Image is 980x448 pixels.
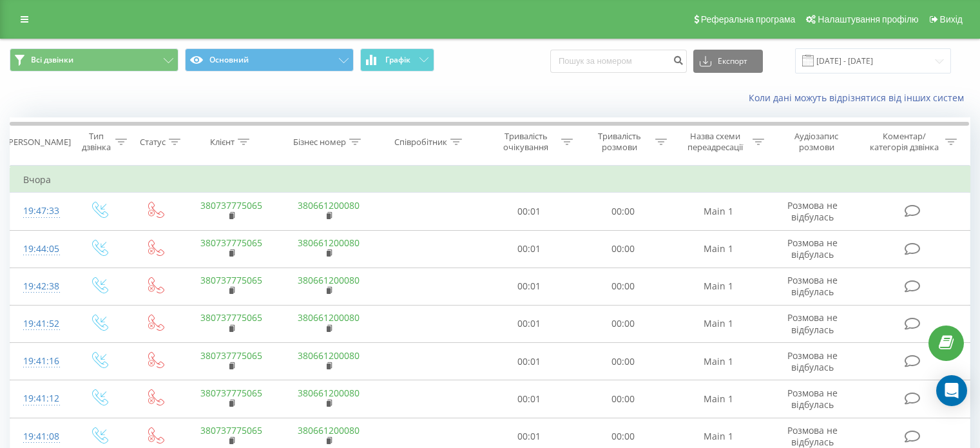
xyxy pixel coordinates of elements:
[936,375,967,406] div: Open Intercom Messenger
[298,387,360,399] a: 380661200080
[483,343,576,380] td: 00:01
[200,237,262,249] a: 380737775065
[483,305,576,342] td: 00:01
[185,48,354,72] button: Основний
[787,237,838,260] span: Розмова не відбулась
[10,167,970,193] td: Вчора
[200,349,262,362] a: 380737775065
[867,131,942,153] div: Коментар/категорія дзвінка
[588,131,652,153] div: Тривалість розмови
[298,237,360,249] a: 380661200080
[23,349,57,374] div: 19:41:16
[576,230,669,268] td: 00:00
[298,274,360,286] a: 380661200080
[787,274,838,298] span: Розмова не відбулась
[787,199,838,223] span: Розмова не відбулась
[682,131,749,153] div: Назва схеми переадресації
[669,268,767,305] td: Main 1
[360,48,434,72] button: Графік
[669,380,767,418] td: Main 1
[210,137,235,148] div: Клієнт
[10,48,178,72] button: Всі дзвінки
[394,137,447,148] div: Співробітник
[200,199,262,211] a: 380737775065
[787,349,838,373] span: Розмова не відбулась
[200,387,262,399] a: 380737775065
[483,193,576,230] td: 00:01
[81,131,111,153] div: Тип дзвінка
[787,311,838,335] span: Розмова не відбулась
[787,387,838,411] span: Розмова не відбулась
[576,343,669,380] td: 00:00
[550,50,687,73] input: Пошук за номером
[200,311,262,324] a: 380737775065
[940,14,963,24] span: Вихід
[483,268,576,305] td: 00:01
[576,268,669,305] td: 00:00
[818,14,918,24] span: Налаштування профілю
[23,237,57,262] div: 19:44:05
[23,386,57,411] div: 19:41:12
[200,274,262,286] a: 380737775065
[483,380,576,418] td: 00:01
[31,55,73,65] span: Всі дзвінки
[298,424,360,436] a: 380661200080
[576,193,669,230] td: 00:00
[293,137,346,148] div: Бізнес номер
[298,311,360,324] a: 380661200080
[669,230,767,268] td: Main 1
[385,55,410,64] span: Графік
[576,305,669,342] td: 00:00
[298,199,360,211] a: 380661200080
[787,424,838,448] span: Розмова не відбулась
[693,50,763,73] button: Експорт
[6,137,71,148] div: [PERSON_NAME]
[140,137,166,148] div: Статус
[701,14,796,24] span: Реферальна програма
[669,193,767,230] td: Main 1
[23,199,57,224] div: 19:47:33
[298,349,360,362] a: 380661200080
[23,311,57,336] div: 19:41:52
[23,274,57,299] div: 19:42:38
[669,343,767,380] td: Main 1
[200,424,262,436] a: 380737775065
[749,92,970,104] a: Коли дані можуть відрізнятися вiд інших систем
[483,230,576,268] td: 00:01
[779,131,854,153] div: Аудіозапис розмови
[576,380,669,418] td: 00:00
[669,305,767,342] td: Main 1
[494,131,559,153] div: Тривалість очікування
